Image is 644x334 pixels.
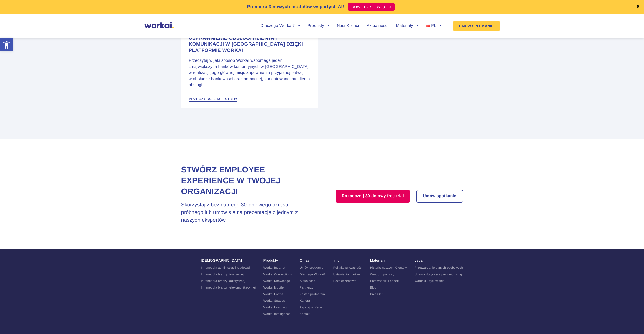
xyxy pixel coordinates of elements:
[417,190,463,202] a: Umów spotkanie
[261,24,300,28] a: Dlaczego Workai?
[333,272,361,276] a: Ustawienia cookies
[348,3,395,11] a: DOWIEDZ SIĘ WIĘCEJ
[300,299,310,302] a: Kariera
[189,58,311,88] p: Przeczytaj w jaki sposób Workai wspomaga jeden z największych banków komercyjnych w [GEOGRAPHIC_D...
[201,286,256,289] a: Intranet dla branży telekomunikacyjnej
[396,24,418,28] a: Materiały
[414,272,462,276] a: Umowa dotycząca poziomu usług
[201,279,245,283] a: Intranet dla branży logistycznej
[370,286,376,289] a: Blog
[201,258,242,262] a: [DEMOGRAPHIC_DATA]
[300,292,325,296] a: Zostań partnerem
[263,266,285,269] a: Workai Intranet
[370,272,394,276] a: Centrum pomocy
[414,266,463,269] a: Przetwarzanie danych osobowych
[370,279,400,283] a: Przewodniki i ebooki
[263,312,290,316] a: Workai Intelligence
[263,258,278,262] a: Produkty
[300,258,309,262] a: O nas
[177,6,322,112] a: Usprawnienie obsługi klienta i komunikacji w [GEOGRAPHIC_DATA] dzięki platformie Workai Przeczyta...
[263,299,285,302] a: Workai Spaces
[300,312,310,316] a: Kontakt
[367,24,388,28] a: Aktualności
[307,24,329,28] a: Produkty
[263,286,284,289] a: Workai Mobile
[414,279,444,283] a: Warunki użytkowania
[333,258,340,262] a: Info
[300,279,316,283] a: Aktualności
[370,292,383,296] a: Press kit
[189,97,238,101] span: Przeczytaj case study
[263,279,290,283] a: Workai Knowledge
[337,24,359,28] a: Nasi Klienci
[247,3,344,10] p: Premiera 3 nowych modułów wspartych AI!
[201,272,244,276] a: Intranet dla branży finansowej
[189,35,311,54] h4: Usprawnienie obsługi klienta i komunikacji w [GEOGRAPHIC_DATA] dzięki platformie Workai
[300,272,325,276] a: Dlaczego Workai?
[636,5,640,9] a: ✖
[3,290,140,331] iframe: Popup CTA
[414,258,423,262] a: Legal
[333,266,362,269] a: Polityka prywatności
[453,21,500,31] a: UMÓW SPOTKANIE
[370,266,407,269] a: Historie naszych Klientów
[370,258,385,262] a: Materiały
[201,266,250,269] a: Intranet dla administracji rządowej
[300,266,323,269] a: Umów spotkanie
[300,306,322,309] a: Zapytaj o ofertę
[181,164,310,197] h2: Stwórz Employee Experience w Twojej organizacji
[300,286,313,289] a: Partnerzy
[333,279,356,283] a: Bezpieczeństwo
[336,190,410,203] a: Rozpocznij 30-dniowy free trial
[263,272,292,276] a: Workai Connections
[431,24,436,28] span: PL
[263,292,283,296] a: Workai Forms
[263,306,287,309] a: Workai Learning
[181,201,310,224] h3: Skorzystaj z bezpłatnego 30-dniowego okresu próbnego lub umów się na prezentację z jednym z naszy...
